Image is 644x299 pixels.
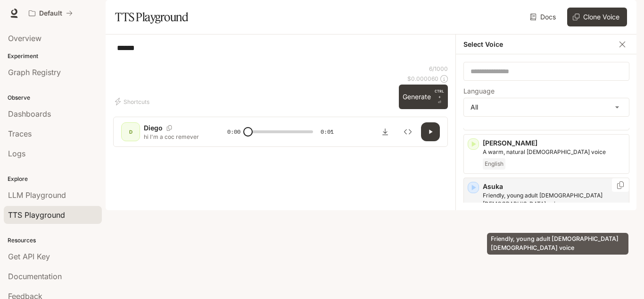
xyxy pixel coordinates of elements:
p: [PERSON_NAME] [483,138,625,148]
span: English [483,158,505,170]
p: $ 0.000060 [407,75,438,83]
a: Docs [528,8,560,26]
p: A warm, natural female voice [483,148,625,156]
button: GenerateCTRL +⏎ [399,85,448,109]
div: Friendly, young adult [DEMOGRAPHIC_DATA] [DEMOGRAPHIC_DATA] voice [487,233,628,255]
p: ⏎ [435,88,444,105]
button: Clone Voice [567,8,627,26]
button: Copy Voice ID [616,181,625,189]
p: Diego [144,123,163,133]
p: Default [39,9,62,17]
p: 6 / 1000 [429,65,448,73]
p: Language [463,88,495,94]
div: All [464,98,629,116]
h1: TTS Playground [115,8,188,26]
p: Asuka [483,182,625,191]
p: Friendly, young adult Japanese female voice [483,191,625,208]
span: 0:00 [227,127,240,137]
button: Inspect [398,122,417,141]
p: hi I'm a coc remever [144,133,205,141]
p: CTRL + [435,88,444,100]
button: Shortcuts [113,94,153,109]
button: Download audio [376,122,395,141]
button: Copy Voice ID [163,125,176,131]
button: All workspaces [25,4,77,23]
div: D [123,124,138,139]
span: 0:01 [321,127,334,137]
